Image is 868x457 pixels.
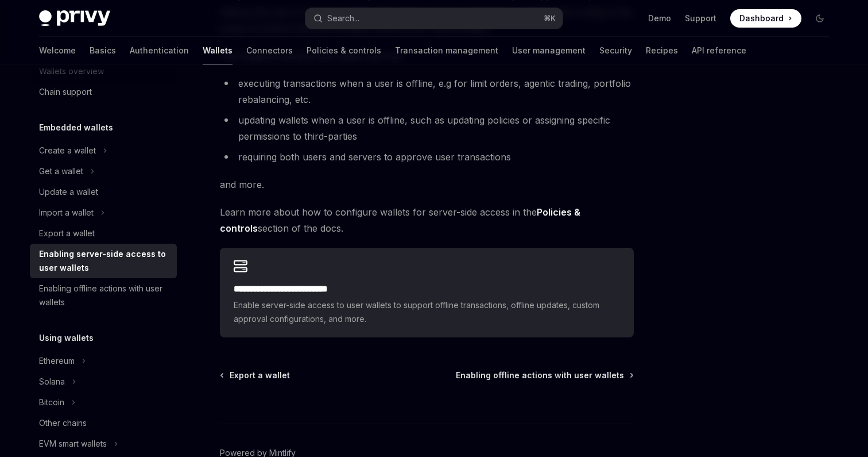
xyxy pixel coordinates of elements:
[220,75,634,107] li: executing transactions when a user is offline, e.g for limit orders, agentic trading, portfolio r...
[246,37,293,64] a: Connectors
[39,144,96,158] div: Create a wallet
[220,149,634,165] li: requiring both users and servers to approve user transactions
[30,413,177,433] a: Other chains
[599,37,632,64] a: Security
[307,37,381,64] a: Policies & controls
[230,370,290,381] span: Export a wallet
[730,9,801,28] a: Dashboard
[39,121,113,135] h5: Embedded wallets
[456,370,624,381] span: Enabling offline actions with user wallets
[39,395,64,409] div: Bitcoin
[39,185,98,199] div: Update a wallet
[544,14,556,23] span: ⌘ K
[203,37,232,64] a: Wallets
[30,182,177,202] a: Update a wallet
[220,112,634,144] li: updating wallets when a user is offline, such as updating policies or assigning specific permissi...
[30,223,177,244] a: Export a wallet
[512,37,586,64] a: User management
[327,11,359,25] div: Search...
[39,375,65,389] div: Solana
[39,10,110,26] img: dark logo
[456,370,633,381] a: Enabling offline actions with user wallets
[221,370,290,381] a: Export a wallet
[739,13,784,24] span: Dashboard
[39,247,170,275] div: Enabling server-side access to user wallets
[39,164,83,178] div: Get a wallet
[685,13,716,24] a: Support
[30,82,177,102] a: Chain support
[39,85,92,99] div: Chain support
[220,176,634,193] span: and more.
[130,37,189,64] a: Authentication
[234,298,620,326] span: Enable server-side access to user wallets to support offline transactions, offline updates, custo...
[39,206,94,220] div: Import a wallet
[30,278,177,313] a: Enabling offline actions with user wallets
[648,13,671,24] a: Demo
[811,9,829,28] button: Toggle dark mode
[39,226,95,240] div: Export a wallet
[39,437,107,451] div: EVM smart wallets
[30,244,177,278] a: Enabling server-side access to user wallets
[692,37,746,64] a: API reference
[395,37,498,64] a: Transaction management
[220,204,634,236] span: Learn more about how to configure wallets for server-side access in the section of the docs.
[39,331,94,345] h5: Using wallets
[646,37,678,64] a: Recipes
[305,8,563,29] button: Search...⌘K
[90,37,116,64] a: Basics
[39,282,170,309] div: Enabling offline actions with user wallets
[39,354,75,368] div: Ethereum
[39,37,76,64] a: Welcome
[39,416,87,430] div: Other chains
